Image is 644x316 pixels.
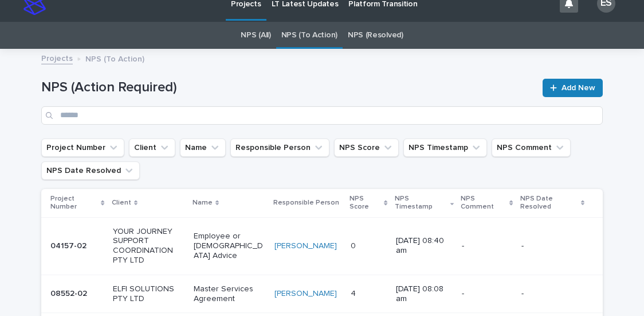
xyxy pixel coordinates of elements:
[395,192,447,214] p: NPS Timestamp
[194,232,265,260] p: Employee or [DEMOGRAPHIC_DATA] Advice
[520,192,578,214] p: NPS Date Resolved
[50,289,104,299] p: 08552-02
[403,138,487,157] button: NPS Timestamp
[348,22,403,49] a: NPS (Resolved)
[521,241,584,251] p: -
[561,84,595,92] span: Add New
[41,217,603,275] tr: 04157-02YOUR JOURNEY SUPPORT COORDINATION PTY LTDEmployee or [DEMOGRAPHIC_DATA] Advice[PERSON_NAM...
[85,52,144,64] p: NPS (To Action)
[462,289,512,299] p: -
[113,284,184,304] p: ELFI SOLUTIONS PTY LTD
[274,289,337,299] a: [PERSON_NAME]
[273,196,339,209] p: Responsible Person
[521,289,584,299] p: -
[41,79,536,96] h1: NPS (Action Required)
[41,51,73,64] a: Projects
[230,138,329,157] button: Responsible Person
[241,22,270,49] a: NPS (All)
[113,227,184,265] p: YOUR JOURNEY SUPPORT COORDINATION PTY LTD
[281,22,337,49] a: NPS (To Action)
[50,241,104,251] p: 04157-02
[41,275,603,313] tr: 08552-02ELFI SOLUTIONS PTY LTDMaster Services Agreement[PERSON_NAME] 44 [DATE] 08:08 am--
[351,287,358,299] p: 4
[334,138,399,157] button: NPS Score
[180,138,226,157] button: Name
[194,284,265,304] p: Master Services Agreement
[396,284,453,304] p: [DATE] 08:08 am
[396,236,453,256] p: [DATE] 08:40 am
[492,138,571,157] button: NPS Comment
[41,106,603,125] input: Search
[274,241,337,251] a: [PERSON_NAME]
[351,239,358,251] p: 0
[461,192,506,214] p: NPS Comment
[193,196,213,209] p: Name
[462,241,512,251] p: -
[50,192,98,214] p: Project Number
[41,161,140,180] button: NPS Date Resolved
[543,79,603,97] a: Add New
[350,192,382,214] p: NPS Score
[41,138,124,157] button: Project Number
[112,196,131,209] p: Client
[129,138,175,157] button: Client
